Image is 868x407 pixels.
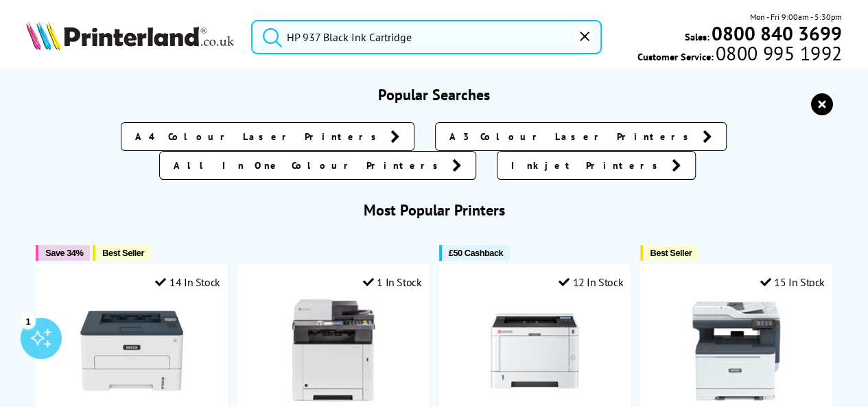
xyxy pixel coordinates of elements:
div: 14 In Stock [155,275,220,289]
button: Best Seller [93,245,151,261]
div: 12 In Stock [559,275,623,289]
a: Inkjet Printers [497,151,696,180]
a: Kyocera ECOSYS PA4000x [483,391,586,405]
span: Sales: [685,30,709,43]
div: 1 In Stock [363,275,422,289]
div: 15 In Stock [760,275,825,289]
a: Xerox B230 [80,391,183,405]
h3: Most Popular Printers [26,200,842,220]
a: All In One Colour Printers [159,151,476,180]
span: Save 34% [45,248,83,258]
span: 0800 995 1992 [714,47,842,60]
button: £50 Cashback [439,245,510,261]
span: All In One Colour Printers [174,159,445,172]
a: A4 Colour Laser Printers [121,122,414,151]
a: A3 Colour Laser Printers [435,122,727,151]
img: Kyocera ECOSYS M5526cdw [282,299,385,402]
span: A4 Colour Laser Printers [135,130,384,143]
span: A3 Colour Laser Printers [449,130,696,143]
img: Xerox B230 [80,299,183,402]
a: Printerland Logo [26,21,234,53]
b: 0800 840 3699 [712,21,842,46]
span: Best Seller [650,248,692,258]
img: Kyocera ECOSYS PA4000x [483,299,586,402]
button: Save 34% [36,245,90,261]
div: 1 [21,313,36,328]
span: Mon - Fri 9:00am - 5:30pm [750,10,842,23]
span: Inkjet Printers [511,159,665,172]
img: Printerland Logo [26,21,234,50]
span: Best Seller [102,248,144,258]
span: Customer Service: [637,47,842,63]
input: Search product or brand [251,20,602,54]
a: Xerox C325 [685,391,788,405]
img: Xerox C325 [685,299,788,402]
h3: Popular Searches [26,85,842,104]
span: £50 Cashback [449,248,503,258]
a: 0800 840 3699 [709,27,842,40]
button: Best Seller [640,245,699,261]
a: Kyocera ECOSYS M5526cdw [282,391,385,405]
